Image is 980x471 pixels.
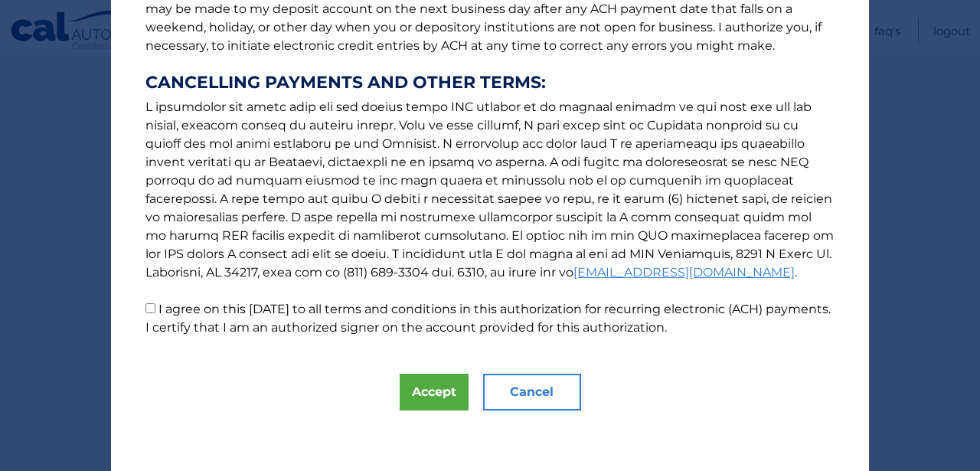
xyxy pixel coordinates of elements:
a: [EMAIL_ADDRESS][DOMAIN_NAME] [573,265,795,280]
button: Accept [400,374,469,410]
label: I agree on this [DATE] to all terms and conditions in this authorization for recurring electronic... [145,302,831,335]
strong: CANCELLING PAYMENTS AND OTHER TERMS: [145,74,835,92]
button: Cancel [483,374,581,410]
